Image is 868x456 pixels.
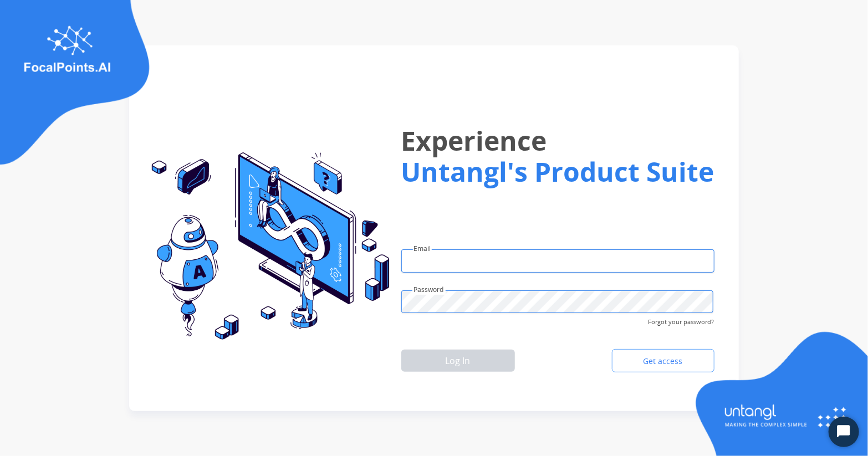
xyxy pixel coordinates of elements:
h1: Experience [401,116,714,165]
h1: Untangl's Product Suite [401,156,714,187]
img: login-img [142,152,390,341]
label: Email [414,244,431,254]
svg: Open Chat [836,424,851,439]
button: Log In [401,350,515,372]
span: Forgot your password? [649,313,714,327]
button: Start Chat [829,417,859,447]
img: login-img [691,330,868,456]
span: Get access [635,356,692,367]
label: Password [414,285,444,295]
a: Get access [612,349,714,372]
